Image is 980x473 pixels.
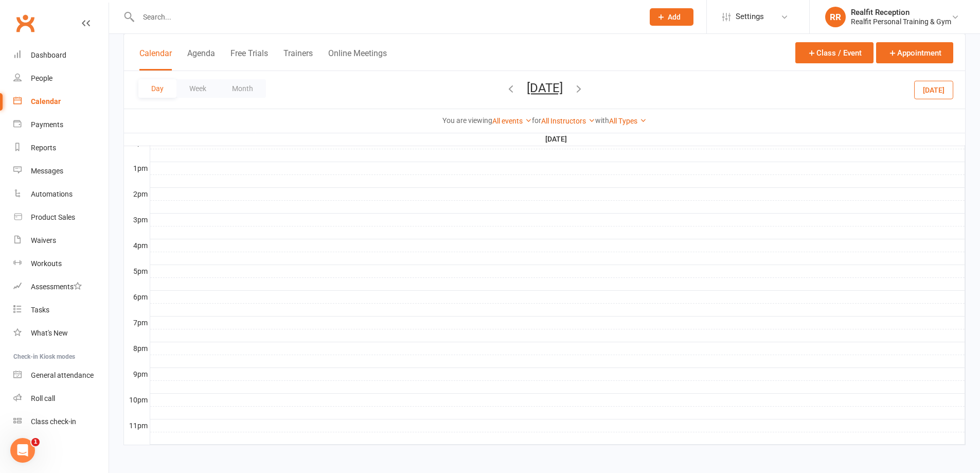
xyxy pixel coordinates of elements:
div: Dashboard [31,51,66,59]
a: Dashboard [13,44,109,67]
a: Clubworx [12,10,38,36]
div: Payments [31,120,63,129]
a: General attendance kiosk mode [13,364,109,387]
a: Messages [13,160,109,183]
iframe: Intercom live chat [10,438,35,463]
span: Settings [736,5,764,28]
div: What's New [31,329,68,337]
strong: for [532,116,541,125]
th: 4pm [124,239,150,252]
button: Appointment [876,42,953,63]
button: Month [219,79,266,98]
button: Agenda [187,48,215,71]
button: Calendar [139,48,172,71]
a: Reports [13,136,109,160]
a: Class kiosk mode [13,410,109,433]
a: People [13,67,109,90]
button: Trainers [283,48,313,71]
a: Tasks [13,299,109,322]
div: Roll call [31,394,55,402]
div: Realfit Personal Training & Gym [851,17,951,26]
div: Workouts [31,259,62,268]
div: Product Sales [31,213,75,221]
a: Waivers [13,229,109,252]
a: Payments [13,113,109,136]
th: 1pm [124,162,150,174]
th: 3pm [124,213,150,226]
button: Free Trials [230,48,268,71]
strong: with [595,116,609,125]
button: [DATE] [914,80,953,99]
div: Class check-in [31,417,76,426]
button: Add [650,8,693,26]
a: Roll call [13,387,109,410]
th: [DATE] [150,133,965,146]
button: [DATE] [527,81,563,95]
div: Calendar [31,97,61,106]
button: Week [176,79,219,98]
th: 9pm [124,367,150,380]
div: Automations [31,190,73,198]
th: 5pm [124,265,150,277]
a: Workouts [13,252,109,275]
a: What's New [13,322,109,345]
th: 2pm [124,187,150,200]
button: Day [138,79,176,98]
strong: You are viewing [442,116,492,125]
a: All Instructors [541,117,595,125]
button: Class / Event [795,42,874,63]
a: All Types [609,117,647,125]
span: Add [668,13,681,21]
a: Product Sales [13,206,109,229]
div: RR [825,7,846,27]
div: Waivers [31,236,56,244]
th: 7pm [124,316,150,329]
button: Online Meetings [328,48,387,71]
div: Assessments [31,283,82,291]
th: 11pm [124,419,150,432]
th: 6pm [124,290,150,303]
div: Realfit Reception [851,8,951,17]
a: Assessments [13,275,109,299]
div: Tasks [31,306,49,314]
a: Calendar [13,90,109,113]
div: People [31,74,52,82]
th: 10pm [124,393,150,406]
a: Automations [13,183,109,206]
span: 1 [31,438,40,446]
div: Reports [31,144,56,152]
div: Messages [31,167,63,175]
th: 8pm [124,342,150,355]
a: All events [492,117,532,125]
input: Search... [135,10,636,24]
div: General attendance [31,371,94,379]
